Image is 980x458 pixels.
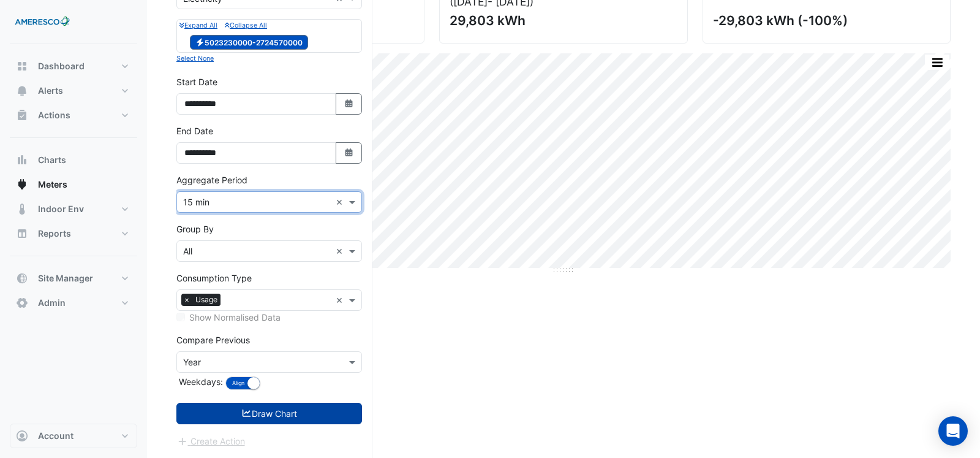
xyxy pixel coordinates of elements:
[38,272,93,284] span: Site Manager
[16,297,28,309] app-icon: Admin
[450,13,674,28] div: 29,803 kWh
[176,53,214,64] button: Select None
[38,154,66,166] span: Charts
[176,75,217,88] label: Start Date
[16,60,28,72] app-icon: Dashboard
[10,54,137,78] button: Dashboard
[176,55,214,63] small: Select None
[938,416,968,446] div: Open Intercom Messenger
[10,197,137,221] button: Indoor Env
[10,78,137,103] button: Alerts
[336,294,346,307] span: Clear
[38,109,70,121] span: Actions
[179,20,217,31] button: Expand All
[195,37,205,47] fa-icon: Electricity
[344,99,355,109] fa-icon: Select Date
[38,60,85,72] span: Dashboard
[10,424,137,448] button: Account
[176,435,246,446] app-escalated-ticket-create-button: Please draw the charts first
[190,35,308,50] span: 5023230000-2724570000
[15,10,70,34] img: Company Logo
[38,297,66,309] span: Admin
[176,403,362,424] button: Draw Chart
[16,154,28,166] app-icon: Charts
[189,311,281,324] label: Show Normalised Data
[336,245,346,258] span: Clear
[38,227,71,240] span: Reports
[336,196,346,208] span: Clear
[344,148,355,158] fa-icon: Select Date
[10,266,137,291] button: Site Manager
[176,334,250,346] label: Compare Previous
[10,221,137,246] button: Reports
[713,13,938,28] div: -29,803 kWh (-100%)
[176,223,214,235] label: Group By
[10,103,137,128] button: Actions
[225,21,267,29] small: Collapse All
[16,272,28,284] app-icon: Site Manager
[38,430,73,442] span: Account
[179,21,217,29] small: Expand All
[16,178,28,191] app-icon: Meters
[192,294,221,306] span: Usage
[176,272,252,284] label: Consumption Type
[16,85,28,97] app-icon: Alerts
[176,375,223,388] label: Weekdays:
[925,55,949,70] button: More Options
[38,203,84,215] span: Indoor Env
[38,178,67,191] span: Meters
[16,109,28,121] app-icon: Actions
[181,294,192,306] span: ×
[225,20,267,31] button: Collapse All
[16,227,28,240] app-icon: Reports
[10,291,137,315] button: Admin
[38,85,63,97] span: Alerts
[176,174,247,186] label: Aggregate Period
[10,148,137,172] button: Charts
[16,203,28,215] app-icon: Indoor Env
[176,311,362,324] div: Selected meters/streams do not support normalisation
[10,172,137,197] button: Meters
[176,124,213,137] label: End Date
